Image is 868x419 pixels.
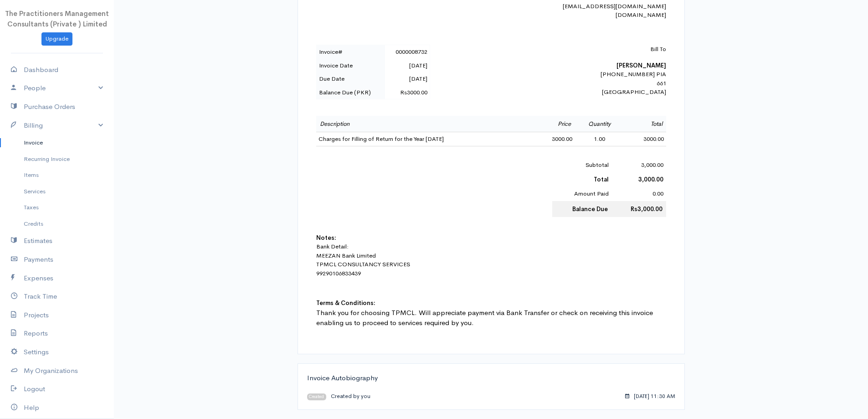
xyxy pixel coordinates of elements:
[316,72,385,86] td: Due Date
[316,116,533,132] td: Description
[316,45,385,59] td: Invoice#
[624,132,666,146] td: 3000.00
[533,132,575,146] td: 3000.00
[611,201,666,217] td: Rs3,000.00
[385,72,430,86] td: [DATE]
[575,116,624,132] td: Quantity
[507,45,666,54] p: Bill To
[533,116,575,132] td: Price
[385,45,430,59] td: 0000008732
[316,242,666,278] p: Bank Detail: MEEZAN Bank Limited TPMCL CONSULTANCY SERVICES 99290106833439
[307,392,370,400] div: Created by you
[552,158,612,172] td: Subtotal
[385,86,430,99] td: Rs3000.00
[507,45,666,97] div: [PHONE_NUMBER] PIA 661 [GEOGRAPHIC_DATA]
[41,32,72,46] a: Upgrade
[611,186,666,201] td: 0.00
[307,393,326,400] span: Created
[594,176,609,183] b: Total
[316,132,533,146] td: Charges for Filling of Return for the Year [DATE]
[316,59,385,72] td: Invoice Date
[385,59,430,72] td: [DATE]
[624,116,666,132] td: Total
[316,308,653,327] span: Thank you for choosing TPMCL. Will appreciate payment via Bank Transfer or check on receiving thi...
[625,392,675,400] div: [DATE] 11:30 AM
[552,186,612,201] td: Amount Paid
[316,299,375,307] b: Terms & Conditions:
[307,373,675,383] div: Invoice Autobiography
[611,158,666,172] td: 3,000.00
[616,62,666,69] b: [PERSON_NAME]
[316,234,336,242] b: Notes:
[552,201,612,217] td: Balance Due
[638,176,663,183] b: 3,000.00
[575,132,624,146] td: 1.00
[5,9,109,28] span: The Practitioners Management Consultants (Private ) Limited
[316,86,385,99] td: Balance Due (PKR)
